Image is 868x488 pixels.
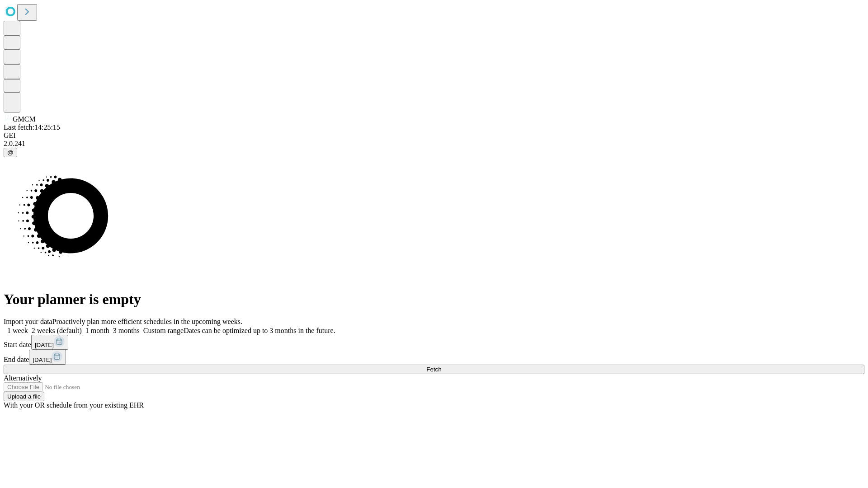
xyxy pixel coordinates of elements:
[32,327,82,334] span: 2 weeks (default)
[4,140,864,148] div: 2.0.241
[35,342,54,348] span: [DATE]
[4,318,52,325] span: Import your data
[4,123,60,131] span: Last fetch: 14:25:15
[29,350,66,365] button: [DATE]
[184,327,335,334] span: Dates can be optimized up to 3 months in the future.
[113,327,140,334] span: 3 months
[52,318,242,325] span: Proactively plan more efficient schedules in the upcoming weeks.
[4,401,144,409] span: With your OR schedule from your existing EHR
[4,291,864,308] h1: Your planner is empty
[4,148,17,157] button: @
[4,374,42,382] span: Alternatively
[426,366,441,373] span: Fetch
[4,335,864,350] div: Start date
[143,327,184,334] span: Custom range
[33,357,52,363] span: [DATE]
[13,115,36,123] span: GMCM
[4,365,864,374] button: Fetch
[4,350,864,365] div: End date
[4,392,44,401] button: Upload a file
[4,131,864,140] div: GEI
[85,327,109,334] span: 1 month
[7,149,14,156] span: @
[7,327,28,334] span: 1 week
[31,335,68,350] button: [DATE]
